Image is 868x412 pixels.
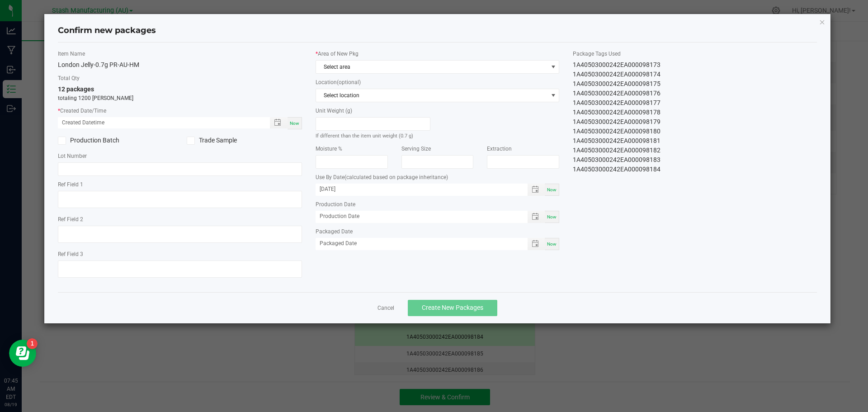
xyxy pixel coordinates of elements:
input: Use By Date [316,184,518,195]
label: Total Qty [58,74,302,82]
span: 12 packages [58,85,94,93]
span: Now [547,214,557,219]
label: Packaged Date [316,227,560,236]
span: Now [290,121,299,126]
div: 1A40503000242EA000098179 [573,117,817,127]
label: Ref Field 2 [58,215,302,223]
div: London Jelly-0.7g PR-AU-HM [58,60,302,70]
input: Packaged Date [316,238,518,249]
label: Serving Size [401,145,474,153]
label: Lot Number [58,152,302,160]
p: totaling 1200 [PERSON_NAME] [58,94,302,102]
div: 1A40503000242EA000098183 [573,155,817,165]
h4: Confirm new packages [58,25,817,37]
div: 1A40503000242EA000098174 [573,70,817,79]
label: Moisture % [316,145,388,153]
label: Production Batch [58,136,173,145]
span: Toggle popup [528,238,545,250]
iframe: Resource center [9,340,36,367]
label: Trade Sample [187,136,302,145]
span: Create New Packages [422,304,483,311]
a: Cancel [377,304,394,312]
button: Create New Packages [408,300,497,316]
span: Select area [316,61,548,73]
iframe: Resource center unread badge [27,338,38,349]
div: 1A40503000242EA000098177 [573,98,817,108]
input: Created Datetime [58,117,260,128]
label: Area of New Pkg [316,50,560,58]
span: (optional) [337,79,361,85]
span: Select location [316,89,548,102]
label: Ref Field 1 [58,180,302,189]
div: 1A40503000242EA000098176 [573,89,817,98]
div: 1A40503000242EA000098182 [573,146,817,155]
span: Now [547,187,557,192]
div: 1A40503000242EA000098184 [573,165,817,174]
label: Location [316,78,560,86]
span: Toggle popup [528,184,545,196]
div: 1A40503000242EA000098181 [573,136,817,146]
input: Production Date [316,211,518,222]
div: 1A40503000242EA000098180 [573,127,817,136]
div: 1A40503000242EA000098178 [573,108,817,117]
div: 1A40503000242EA000098173 [573,60,817,70]
span: Toggle popup [528,211,545,223]
span: Toggle popup [270,117,288,128]
span: (calculated based on package inheritance) [344,174,448,180]
div: 1A40503000242EA000098175 [573,79,817,89]
label: Production Date [316,200,560,208]
small: If different than the item unit weight (0.7 g) [316,133,413,139]
label: Extraction [487,145,559,153]
label: Package Tags Used [573,50,817,58]
span: Now [547,242,557,246]
label: Use By Date [316,173,560,181]
label: Item Name [58,50,302,58]
span: NO DATA FOUND [316,89,560,102]
label: Unit Weight (g) [316,107,431,115]
label: Ref Field 3 [58,250,302,258]
label: Created Date/Time [58,107,302,115]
